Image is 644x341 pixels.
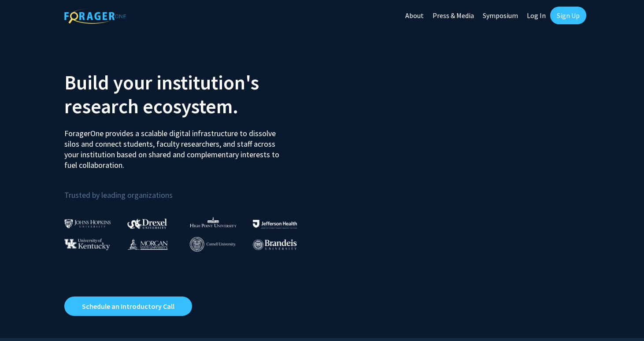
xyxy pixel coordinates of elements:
img: University of Kentucky [64,238,110,250]
h2: Build your institution's research ecosystem. [64,70,315,118]
img: Morgan State University [127,238,168,250]
img: ForagerOne Logo [64,8,126,24]
img: Brandeis University [253,239,297,250]
p: ForagerOne provides a scalable digital infrastructure to dissolve silos and connect students, fac... [64,122,285,170]
img: Thomas Jefferson University [253,220,297,228]
img: Johns Hopkins University [64,219,111,228]
p: Trusted by leading organizations [64,178,315,202]
img: Cornell University [190,237,236,252]
img: High Point University [190,217,237,227]
img: Drexel University [127,219,167,229]
a: Sign Up [550,7,586,24]
a: Opens in a new tab [64,297,192,316]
